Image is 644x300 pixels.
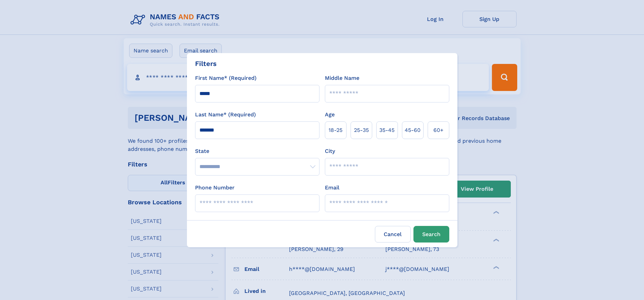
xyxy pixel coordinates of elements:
[433,126,444,134] span: 60+
[354,126,369,134] span: 25‑35
[405,126,421,134] span: 45‑60
[375,226,411,243] label: Cancel
[195,59,217,69] div: Filters
[195,184,235,192] label: Phone Number
[195,147,319,155] label: State
[195,74,257,82] label: First Name* (Required)
[413,226,449,243] button: Search
[325,184,339,192] label: Email
[379,126,395,134] span: 35‑45
[325,111,335,119] label: Age
[329,126,342,134] span: 18‑25
[325,147,335,155] label: City
[325,74,359,82] label: Middle Name
[195,111,256,119] label: Last Name* (Required)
